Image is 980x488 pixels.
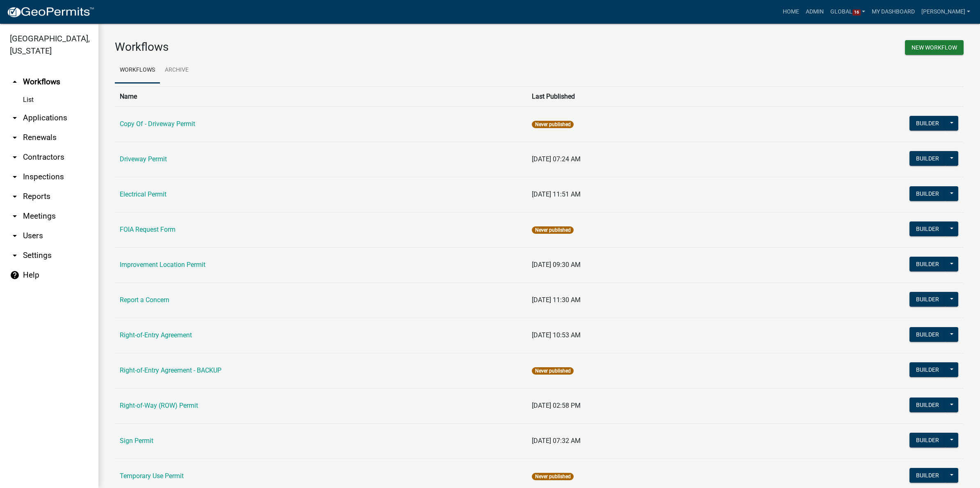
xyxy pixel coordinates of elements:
a: Electrical Permit [120,190,166,198]
span: Never published [532,473,573,480]
a: Archive [160,57,194,84]
i: arrow_drop_down [10,211,20,221]
button: Builder [909,398,946,412]
button: Builder [909,362,946,377]
i: arrow_drop_down [10,192,20,201]
a: My Dashboard [868,4,918,20]
a: Copy Of - Driveway Permit [120,120,195,128]
a: [PERSON_NAME] [918,4,973,20]
i: arrow_drop_down [10,113,20,123]
a: Sign Permit [120,437,153,445]
button: Builder [909,116,946,131]
i: arrow_drop_down [10,231,20,241]
button: Builder [909,468,946,483]
span: [DATE] 02:58 PM [532,402,581,409]
span: [DATE] 07:32 AM [532,437,581,445]
button: Builder [909,221,946,236]
a: Right-of-Way (ROW) Permit [120,402,198,409]
button: Builder [909,327,946,342]
a: Right-of-Entry Agreement - BACKUP [120,366,221,374]
th: Last Published [527,86,744,106]
span: [DATE] 07:24 AM [532,155,581,163]
button: Builder [909,151,946,166]
a: Workflows [115,57,160,84]
a: Report a Concern [120,296,169,304]
span: [DATE] 09:30 AM [532,261,581,269]
span: Never published [532,367,573,375]
i: arrow_drop_up [10,77,20,87]
a: Right-of-Entry Agreement [120,331,192,339]
i: arrow_drop_down [10,152,20,162]
i: arrow_drop_down [10,251,20,260]
a: Admin [802,4,827,20]
a: Home [779,4,802,20]
a: Global16 [827,4,869,20]
button: New Workflow [905,40,964,55]
span: Never published [532,121,573,128]
th: Name [115,86,527,106]
span: [DATE] 11:51 AM [532,190,581,198]
a: FOIA Request Form [120,226,175,233]
button: Builder [909,186,946,201]
h3: Workflows [115,40,533,54]
i: help [10,270,20,280]
a: Driveway Permit [120,155,167,163]
i: arrow_drop_down [10,172,20,182]
span: Never published [532,226,573,234]
a: Improvement Location Permit [120,261,205,269]
a: Temporary Use Permit [120,472,184,480]
button: Builder [909,257,946,271]
span: [DATE] 10:53 AM [532,331,581,339]
i: arrow_drop_down [10,133,20,142]
span: [DATE] 11:30 AM [532,296,581,304]
button: Builder [909,433,946,447]
span: 16 [852,9,861,16]
button: Builder [909,292,946,307]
